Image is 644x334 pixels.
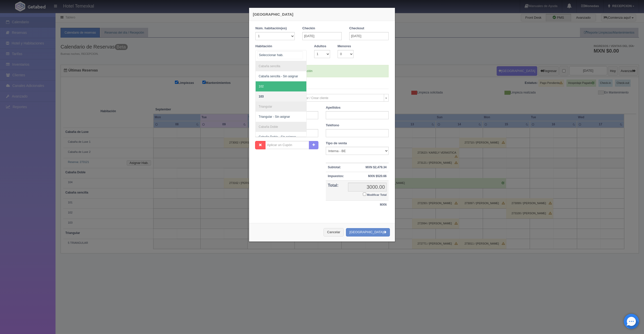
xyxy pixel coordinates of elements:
[259,95,264,98] span: 103
[380,203,387,206] strong: MXN
[326,172,346,180] th: Impuestos:
[252,94,287,99] label: Cliente
[265,141,309,149] input: Aplicar un Cupón
[349,26,364,31] label: Checkout
[368,174,387,178] strong: MXN $520.66
[253,12,391,17] h4: [GEOGRAPHIC_DATA]
[255,26,287,31] label: Núm. habitación(es)
[326,123,339,128] label: Teléfono
[259,115,290,118] span: Triangular - Sin asignar
[349,32,389,40] input: DD-MM-AAAA
[259,75,298,78] span: Cabaña sencilla - Sin asignar
[338,44,351,49] label: Menores
[326,180,346,201] th: Total:
[324,228,344,236] button: Cancelar
[291,94,389,102] a: Seleccionar / Crear cliente
[302,32,342,40] input: DD-MM-AAAA
[293,94,382,102] span: Seleccionar / Crear cliente
[255,44,272,49] label: Habitación
[326,141,347,146] label: Tipo de venta
[346,228,390,236] button: [GEOGRAPHIC_DATA]
[326,105,341,110] label: Apellidos
[259,85,264,88] span: 102
[366,165,387,169] strong: MXN $2,479.34
[259,135,296,139] span: Cabaña Doble - Sin asignar
[255,81,389,89] legend: Datos del Cliente
[314,44,326,49] label: Adultos
[367,193,387,196] small: Modificar Total
[258,51,303,59] input: Seleccionar hab.
[326,163,346,172] th: Subtotal:
[302,26,315,31] label: Checkin
[255,65,389,77] div: Si hay disponibilidad en esta habitación
[363,193,366,196] input: Modificar Total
